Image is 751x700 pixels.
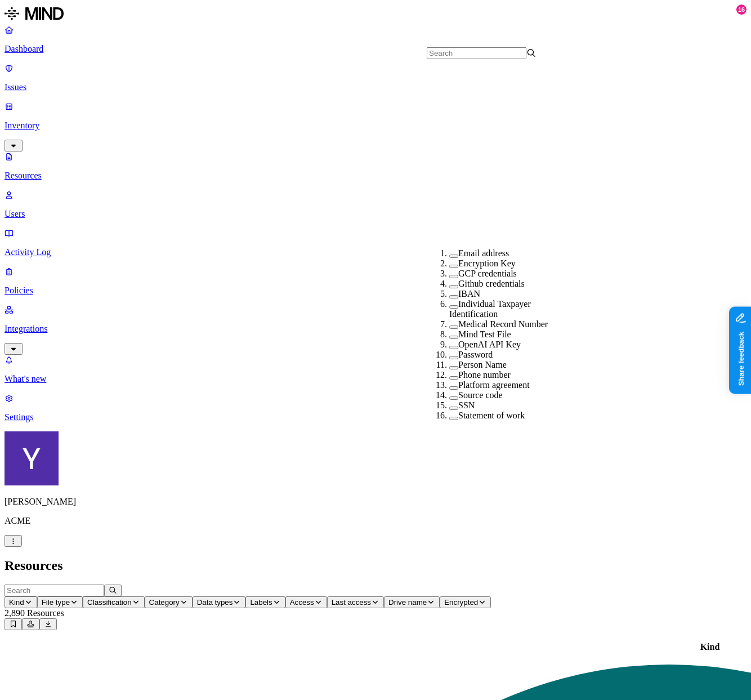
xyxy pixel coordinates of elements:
[332,598,371,607] span: Last access
[5,324,746,334] p: Integrations
[5,63,746,92] a: Issues
[458,380,530,390] label: Platform agreement
[5,286,746,296] p: Policies
[444,598,478,607] span: Encrypted
[197,598,233,607] span: Data types
[458,269,517,278] label: GCP credentials
[5,355,746,384] a: What's new
[458,390,503,400] label: Source code
[5,266,746,296] a: Policies
[5,44,746,54] p: Dashboard
[388,598,427,607] span: Drive name
[5,558,746,573] h2: Resources
[458,248,509,258] label: Email address
[5,25,746,54] a: Dashboard
[5,412,746,422] p: Settings
[5,5,746,25] a: MIND
[5,247,746,257] p: Activity Log
[5,608,64,618] span: 2,890 Resources
[5,305,746,353] a: Integrations
[458,319,548,329] label: Medical Record Number
[5,151,746,181] a: Resources
[87,598,132,607] span: Classification
[458,258,516,268] label: Encryption Key
[5,171,746,181] p: Resources
[9,598,24,607] span: Kind
[458,400,475,410] label: SSN
[458,340,521,349] label: OpenAI API Key
[5,585,104,596] input: Search
[458,370,511,380] label: Phone number
[290,598,314,607] span: Access
[250,598,272,607] span: Labels
[427,47,526,59] input: Search
[458,329,511,339] label: Mind Test File
[458,350,493,359] label: Password
[5,516,746,526] p: ACME
[458,360,507,369] label: Person Name
[5,5,64,23] img: MIND
[736,5,746,15] div: 16
[5,393,746,422] a: Settings
[42,598,70,607] span: File type
[458,279,525,288] label: Github credentials
[5,209,746,219] p: Users
[5,82,746,92] p: Issues
[5,228,746,257] a: Activity Log
[5,101,746,150] a: Inventory
[149,598,180,607] span: Category
[5,121,746,131] p: Inventory
[5,431,59,485] img: Yana Orhov
[449,299,531,319] label: Individual Taxpayer Identification
[5,374,746,384] p: What's new
[5,190,746,219] a: Users
[458,289,480,298] label: IBAN
[458,411,525,420] label: Statement of work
